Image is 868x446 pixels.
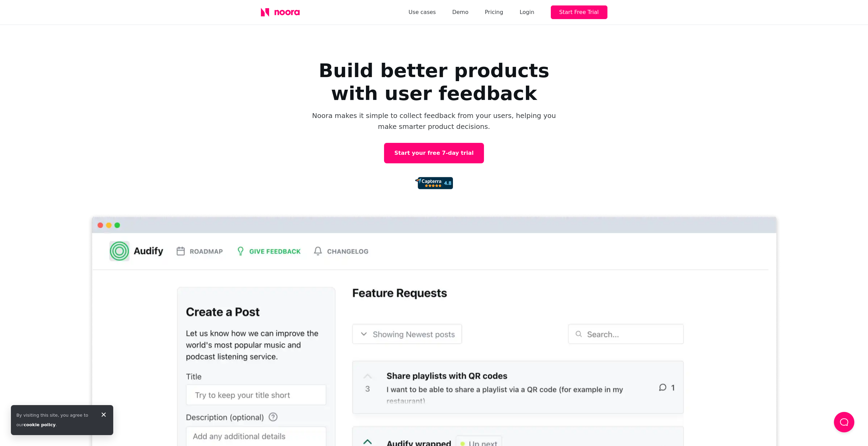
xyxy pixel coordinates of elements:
[384,143,484,163] a: Start your free 7-day trial
[519,8,534,17] div: Login
[298,59,571,105] h1: Build better products with user feedback
[16,411,94,430] div: By visiting this site, you agree to our .
[452,8,469,17] a: Demo
[24,422,56,427] a: cookie policy
[415,177,453,189] img: 92d72d4f0927c2c8b0462b8c7b01ca97.png
[485,8,503,17] a: Pricing
[834,412,854,432] button: Load Chat
[311,110,557,132] p: Noora makes it simple to collect feedback from your users, helping you make smarter product decis...
[551,5,607,19] button: Start Free Trial
[409,8,436,17] a: Use cases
